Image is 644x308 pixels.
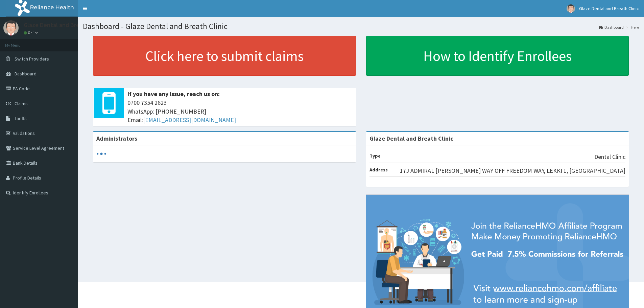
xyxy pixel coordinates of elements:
[369,135,453,142] strong: Glaze Dental and Breath Clinic
[3,20,19,35] img: User Image
[24,30,40,35] a: Online
[24,22,104,28] p: Glaze Dental and Breath Clinic
[96,149,106,159] svg: audio-loading
[143,116,236,124] a: [EMAIL_ADDRESS][DOMAIN_NAME]
[127,98,353,124] span: 0700 7354 2623 WhatsApp: [PHONE_NUMBER] Email:
[599,24,624,30] a: Dashboard
[127,90,220,98] b: If you have any issue, reach us on:
[567,4,575,13] img: User Image
[624,24,639,30] li: Here
[83,22,639,31] h1: Dashboard - Glaze Dental and Breath Clinic
[93,36,356,76] a: Click here to submit claims
[96,135,137,142] b: Administrators
[15,100,28,106] span: Claims
[594,152,625,161] p: Dental Clinic
[400,166,625,175] p: 17J ADMIRAL [PERSON_NAME] WAY OFF FREEDOM WAY, LEKKI 1, [GEOGRAPHIC_DATA]
[369,167,388,173] b: Address
[579,5,639,11] span: Glaze Dental and Breath Clinic
[15,115,27,121] span: Tariffs
[366,36,629,76] a: How to Identify Enrollees
[15,56,49,62] span: Switch Providers
[369,153,381,159] b: Type
[15,71,37,77] span: Dashboard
